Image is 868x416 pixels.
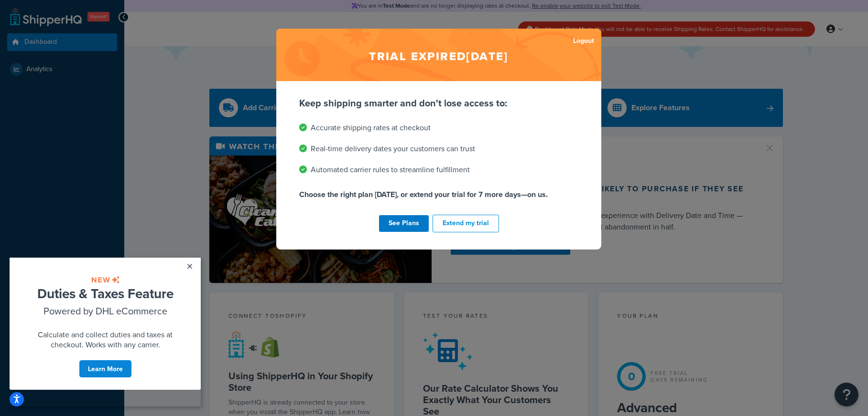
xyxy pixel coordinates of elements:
[28,72,163,92] span: Calculate and collect duties and taxes at checkout. Works with any carrier.
[299,142,578,156] li: Real-time delivery dates your customers can trust
[276,29,601,81] h2: Trial expired [DATE]
[433,215,499,232] button: Extend my trial
[299,121,578,135] li: Accurate shipping rates at checkout
[379,215,429,232] a: See Plans
[299,96,578,110] p: Keep shipping smarter and don't lose access to:
[299,163,578,177] li: Automated carrier rules to streamline fulfillment
[28,26,164,45] span: Duties & Taxes Feature
[69,102,122,120] a: Learn More
[573,34,594,48] a: Logout
[34,46,158,60] span: Powered by DHL eCommerce
[299,188,578,201] p: Choose the right plan [DATE], or extend your trial for 7 more days—on us.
